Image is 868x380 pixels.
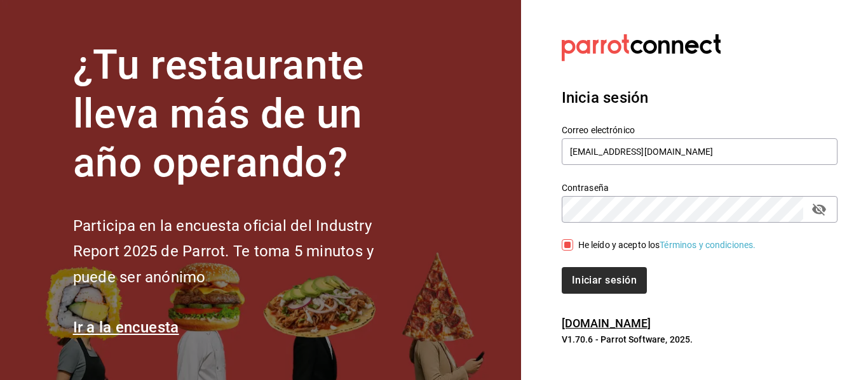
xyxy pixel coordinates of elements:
[562,86,837,109] h3: Inicia sesión
[578,239,756,252] div: He leído y acepto los
[562,317,651,330] a: [DOMAIN_NAME]
[562,183,837,192] label: Contraseña
[73,318,179,336] a: Ir a la encuesta
[808,199,830,220] button: passwordField
[660,240,756,250] a: Términos y condiciones.
[562,333,837,346] p: V1.70.6 - Parrot Software, 2025.
[562,126,837,134] label: Correo electrónico
[562,267,647,294] button: Iniciar sesión
[562,138,837,165] input: Ingresa tu correo electrónico
[73,213,416,291] h2: Participa en la encuesta oficial del Industry Report 2025 de Parrot. Te toma 5 minutos y puede se...
[73,41,416,187] h1: ¿Tu restaurante lleva más de un año operando?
